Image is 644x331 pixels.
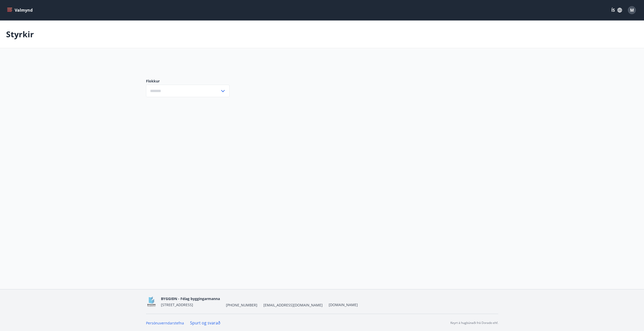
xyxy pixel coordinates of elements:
p: Styrkir [6,29,34,40]
button: menu [6,6,35,15]
a: Spurt og svarað [190,320,220,326]
a: [DOMAIN_NAME] [329,302,358,307]
span: M [630,7,634,13]
img: BKlGVmlTW1Qrz68WFGMFQUcXHWdQd7yePWMkvn3i.png [146,296,157,307]
label: Flokkur [146,79,230,84]
button: ÍS [609,6,625,15]
span: [STREET_ADDRESS] [161,302,193,307]
a: Persónuverndarstefna [146,321,184,325]
button: M [626,4,638,16]
span: BYGGIÐN - Félag byggingarmanna [161,296,220,301]
span: [EMAIL_ADDRESS][DOMAIN_NAME] [263,303,323,308]
span: [PHONE_NUMBER] [226,303,257,308]
p: Keyrt á hugbúnaði frá Dorado ehf. [450,321,498,325]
